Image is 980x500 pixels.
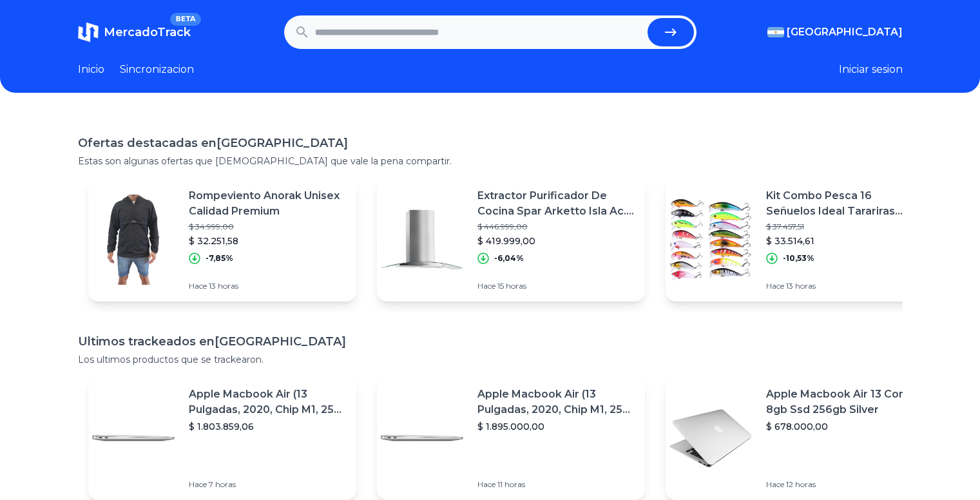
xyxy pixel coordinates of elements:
img: Featured image [377,195,467,285]
span: [GEOGRAPHIC_DATA] [787,24,903,40]
p: $ 32.251,58 [189,235,346,247]
img: Featured image [666,393,756,483]
img: Argentina [767,27,784,37]
img: Featured image [666,195,756,285]
p: $ 37.457,51 [766,222,923,232]
button: Iniciar sesion [839,62,903,77]
a: Featured imageExtractor Purificador De Cocina Spar Arketto Isla Ac. Inox. Isla 90cm Plateado 220v... [377,178,645,302]
a: Featured imageApple Macbook Air (13 Pulgadas, 2020, Chip M1, 256 Gb De Ssd, 8 Gb De Ram) - Plata$... [377,376,645,500]
p: Hace 11 horas [477,479,635,490]
p: -6,04% [494,253,524,264]
p: Los ultimos productos que se trackearon. [78,353,903,366]
img: Featured image [88,195,178,285]
p: $ 1.803.859,06 [189,420,346,433]
a: Inicio [78,62,104,77]
p: $ 33.514,61 [766,235,923,247]
p: Hace 12 horas [766,479,923,490]
p: Hace 15 horas [477,281,635,291]
h1: Ultimos trackeados en [GEOGRAPHIC_DATA] [78,332,903,351]
p: Kit Combo Pesca 16 Señuelos Ideal Tarariras Taruchas Dorado [766,188,923,219]
p: $ 446.999,00 [477,222,635,232]
p: $ 419.999,00 [477,235,635,247]
a: Sincronizacion [120,62,194,77]
span: MercadoTrack [104,25,191,39]
button: [GEOGRAPHIC_DATA] [767,24,903,40]
p: Hace 7 horas [189,479,346,490]
p: $ 678.000,00 [766,420,923,433]
img: Featured image [377,393,467,483]
a: Featured imageApple Macbook Air (13 Pulgadas, 2020, Chip M1, 256 Gb De Ssd, 8 Gb De Ram) - Plata$... [88,376,356,500]
a: Featured imageRompeviento Anorak Unisex Calidad Premium$ 34.999,00$ 32.251,58-7,85%Hace 13 horas [88,178,356,302]
p: Apple Macbook Air 13 Core I5 8gb Ssd 256gb Silver [766,387,923,418]
span: BETA [170,13,200,26]
img: Featured image [88,393,178,483]
p: -10,53% [783,253,814,264]
p: Hace 13 horas [766,281,923,291]
p: Apple Macbook Air (13 Pulgadas, 2020, Chip M1, 256 Gb De Ssd, 8 Gb De Ram) - Plata [477,387,635,418]
p: Rompeviento Anorak Unisex Calidad Premium [189,188,346,219]
p: $ 34.999,00 [189,222,346,232]
p: Extractor Purificador De Cocina Spar Arketto Isla Ac. Inox. Isla 90cm Plateado 220v [477,188,635,219]
a: MercadoTrackBETA [78,22,191,43]
p: Apple Macbook Air (13 Pulgadas, 2020, Chip M1, 256 Gb De Ssd, 8 Gb De Ram) - Plata [189,387,346,418]
p: $ 1.895.000,00 [477,420,635,433]
p: -7,85% [206,253,233,264]
a: Featured imageKit Combo Pesca 16 Señuelos Ideal Tarariras Taruchas Dorado$ 37.457,51$ 33.514,61-1... [666,178,934,302]
a: Featured imageApple Macbook Air 13 Core I5 8gb Ssd 256gb Silver$ 678.000,00Hace 12 horas [666,376,934,500]
p: Hace 13 horas [189,281,346,291]
p: Estas son algunas ofertas que [DEMOGRAPHIC_DATA] que vale la pena compartir. [78,155,903,168]
h1: Ofertas destacadas en [GEOGRAPHIC_DATA] [78,134,903,152]
img: MercadoTrack [78,22,99,43]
